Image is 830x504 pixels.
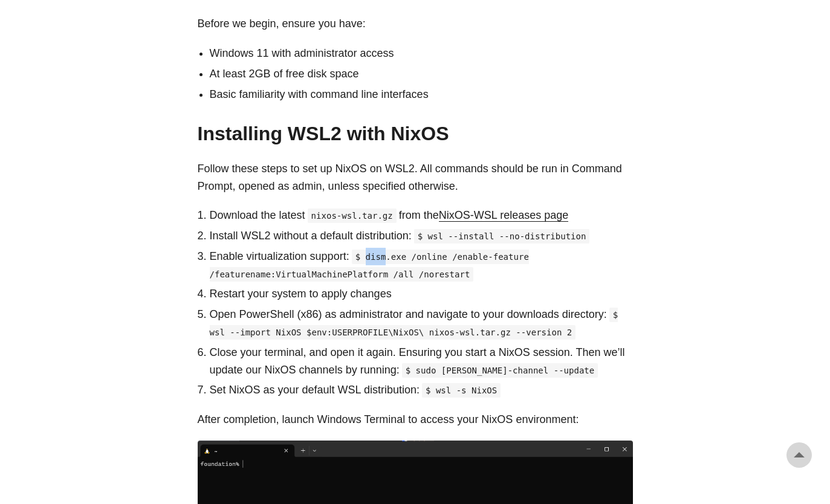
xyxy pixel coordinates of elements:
[210,250,529,282] code: $ dism.exe /online /enable-feature /featurename:VirtualMachinePlatform /all /norestart
[210,285,633,303] p: Restart your system to apply changes
[198,411,633,428] p: After completion, launch Windows Terminal to access your NixOS environment:
[210,86,633,103] li: Basic familiarity with command line interfaces
[198,160,633,195] p: Follow these steps to set up NixOS on WSL2. All commands should be run in Command Prompt, opened ...
[210,248,633,283] p: Enable virtualization support:
[439,209,568,221] a: NixOS-WSL releases page
[210,65,633,83] li: At least 2GB of free disk space
[210,207,633,224] p: Download the latest from the
[414,229,590,244] code: $ wsl --install --no-distribution
[210,227,633,245] p: Install WSL2 without a default distribution:
[210,381,633,399] p: Set NixOS as your default WSL distribution:
[198,122,633,145] h2: Installing WSL2 with NixOS
[308,208,397,223] code: nixos-wsl.tar.gz
[786,442,812,468] a: go to top
[422,383,501,398] code: $ wsl -s NixOS
[210,45,633,62] li: Windows 11 with administrator access
[210,306,633,341] p: Open PowerShell (x86) as administrator and navigate to your downloads directory:
[210,344,633,379] p: Close your terminal, and open it again. Ensuring you start a NixOS session. Then we’ll update our...
[198,15,633,33] p: Before we begin, ensure you have:
[402,363,598,378] code: $ sudo [PERSON_NAME]-channel --update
